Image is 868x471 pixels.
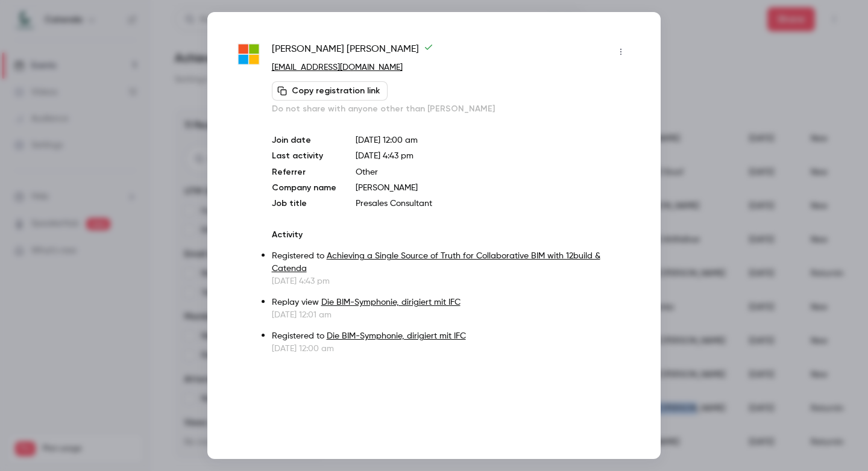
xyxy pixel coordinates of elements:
[272,296,631,309] p: Replay view
[327,332,466,340] a: Die BIM-Symphonie, dirigiert mit IFC
[272,134,336,146] p: Join date
[321,298,461,307] a: Die BIM-Symphonie, dirigiert mit IFC
[272,198,336,210] p: Job title
[272,330,631,343] p: Registered to
[356,198,631,210] p: Presales Consultant
[272,150,336,163] p: Last activity
[272,250,631,275] p: Registered to
[272,103,631,115] p: Do not share with anyone other than [PERSON_NAME]
[272,275,631,287] p: [DATE] 4:43 pm
[272,182,336,194] p: Company name
[356,182,631,194] p: [PERSON_NAME]
[272,309,631,321] p: [DATE] 12:01 am
[272,63,403,72] a: [EMAIL_ADDRESS][DOMAIN_NAME]
[272,343,631,355] p: [DATE] 12:00 am
[272,229,631,241] p: Activity
[272,252,600,273] a: Achieving a Single Source of Truth for Collaborative BIM with 12build & Catenda
[272,81,388,101] button: Copy registration link
[356,152,414,160] span: [DATE] 4:43 pm
[356,134,631,146] p: [DATE] 12:00 am
[237,43,260,66] img: outlook.de
[272,166,336,178] p: Referrer
[272,42,433,61] span: [PERSON_NAME] [PERSON_NAME]
[356,166,631,178] p: Other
